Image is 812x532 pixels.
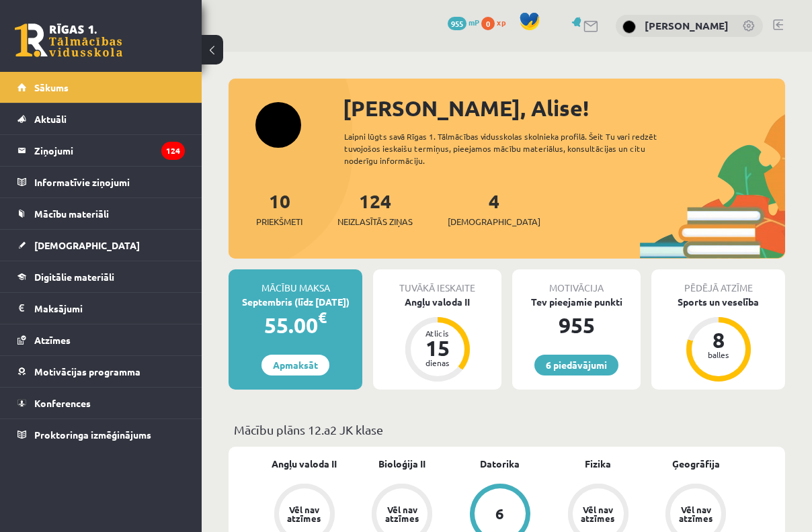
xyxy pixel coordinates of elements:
div: Angļu valoda II [373,295,501,309]
div: Sports un veselība [651,295,785,309]
span: Digitālie materiāli [34,271,114,283]
legend: Maksājumi [34,293,185,324]
div: 55.00 [229,309,362,341]
a: Sākums [17,72,185,103]
div: Vēl nav atzīmes [286,505,323,523]
div: Laipni lūgts savā Rīgas 1. Tālmācības vidusskolas skolnieka profilā. Šeit Tu vari redzēt tuvojošo... [344,130,678,167]
span: Neizlasītās ziņas [337,215,413,228]
span: xp [497,17,505,28]
a: Motivācijas programma [17,356,185,387]
a: Informatīvie ziņojumi [17,167,185,197]
a: [DEMOGRAPHIC_DATA] [17,230,185,261]
span: Priekšmeti [256,215,302,228]
span: [DEMOGRAPHIC_DATA] [448,215,540,228]
a: Ģeogrāfija [672,457,720,471]
div: Pēdējā atzīme [651,269,785,295]
span: Mācību materiāli [34,208,109,220]
div: Mācību maksa [229,269,362,295]
div: dienas [417,359,458,367]
a: Aktuāli [17,103,185,134]
div: Vēl nav atzīmes [383,505,421,523]
a: Bioloģija II [378,457,425,471]
legend: Informatīvie ziņojumi [34,167,185,197]
div: Motivācija [512,269,641,295]
div: Vēl nav atzīmes [579,505,617,523]
a: 10Priekšmeti [256,189,302,228]
div: 955 [512,309,641,341]
span: Atzīmes [34,334,71,346]
a: Atzīmes [17,324,185,355]
span: mP [469,17,479,28]
div: [PERSON_NAME], Alise! [343,92,785,124]
a: Sports un veselība 8 balles [651,295,785,384]
span: Konferences [34,397,91,409]
div: 6 [495,506,504,521]
a: Mācību materiāli [17,198,185,229]
legend: Ziņojumi [34,135,185,166]
span: [DEMOGRAPHIC_DATA] [34,239,140,251]
img: Alise Vaskopa [622,20,636,34]
span: Sākums [34,81,69,93]
a: Angļu valoda II [272,457,337,471]
a: Maksājumi [17,293,185,324]
span: 0 [481,17,495,30]
a: 124Neizlasītās ziņas [337,189,413,228]
div: Vēl nav atzīmes [677,505,715,523]
a: Rīgas 1. Tālmācības vidusskola [15,24,122,57]
span: Motivācijas programma [34,365,140,378]
div: Septembris (līdz [DATE]) [229,295,362,309]
span: 955 [448,17,466,30]
a: Proktoringa izmēģinājums [17,419,185,450]
div: Tuvākā ieskaite [373,269,501,295]
span: € [318,308,327,327]
a: 4[DEMOGRAPHIC_DATA] [448,189,540,228]
div: Tev pieejamie punkti [512,295,641,309]
a: 0 xp [481,17,512,28]
a: [PERSON_NAME] [645,19,729,32]
a: Apmaksāt [261,355,329,375]
div: Atlicis [417,329,458,337]
a: Fizika [585,457,611,471]
div: balles [698,351,739,359]
a: 955 mP [448,17,479,28]
a: Ziņojumi124 [17,135,185,166]
p: Mācību plāns 12.a2 JK klase [234,420,780,439]
a: Digitālie materiāli [17,261,185,292]
span: Aktuāli [34,113,67,125]
a: Angļu valoda II Atlicis 15 dienas [373,295,501,384]
div: 8 [698,329,739,351]
i: 124 [161,142,185,160]
span: Proktoringa izmēģinājums [34,429,151,441]
a: Datorika [480,457,520,471]
a: 6 piedāvājumi [534,355,618,375]
div: 15 [417,337,458,359]
a: Konferences [17,388,185,418]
